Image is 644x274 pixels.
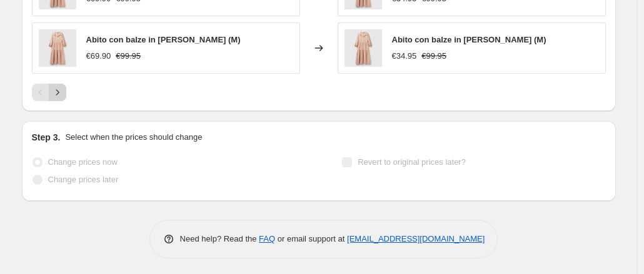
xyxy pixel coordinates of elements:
a: FAQ [259,234,275,243]
a: [EMAIL_ADDRESS][DOMAIN_NAME] [347,234,485,243]
p: Select when the prices should change [65,131,202,144]
nav: Pagination [32,84,66,101]
img: 4AGHDV07J_04W_fs_80x.jpg [39,29,76,67]
div: €34.95 [392,50,417,62]
h2: Step 3. [32,131,61,144]
span: Abito con balze in [PERSON_NAME] (M) [86,35,241,44]
span: Abito con balze in [PERSON_NAME] (M) [392,35,546,44]
span: Revert to original prices later? [358,157,466,167]
strike: €99.95 [116,50,141,62]
span: Change prices later [48,175,119,184]
span: Change prices now [48,157,118,167]
span: or email support at [275,234,347,243]
img: 4AGHDV07J_04W_fs_80x.jpg [345,29,382,67]
button: Next [49,84,66,101]
div: €69.90 [86,50,111,62]
strike: €99.95 [421,50,446,62]
span: Need help? Read the [180,234,259,243]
